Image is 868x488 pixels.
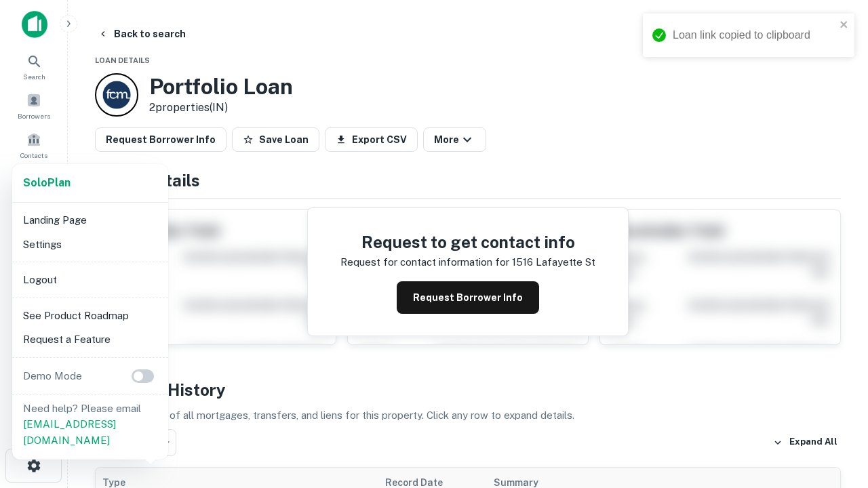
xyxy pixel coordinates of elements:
[18,304,163,328] li: See Product Roadmap
[18,268,163,292] li: Logout
[18,327,163,352] li: Request a Feature
[800,380,868,445] iframe: Chat Widget
[18,208,163,232] li: Landing Page
[23,175,71,191] a: SoloPlan
[673,27,835,43] div: Loan link copied to clipboard
[18,232,163,257] li: Settings
[18,368,87,384] p: Demo Mode
[23,401,157,449] p: Need help? Please email
[23,176,71,189] strong: Solo Plan
[840,19,849,32] button: close
[23,418,116,446] a: [EMAIL_ADDRESS][DOMAIN_NAME]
